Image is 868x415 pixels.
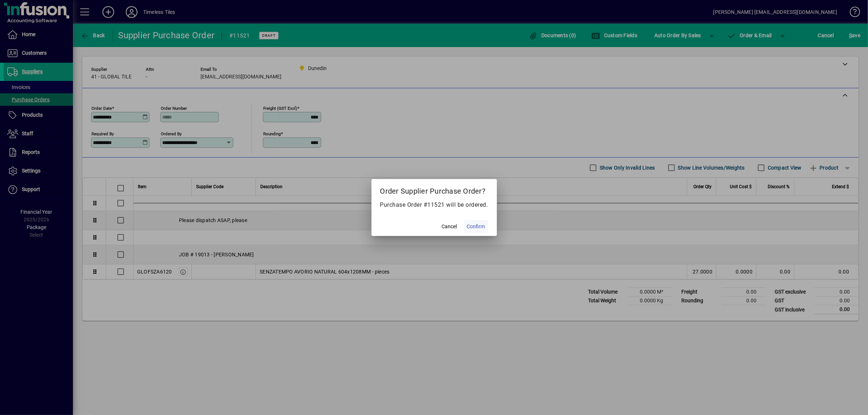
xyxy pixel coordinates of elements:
span: Cancel [442,223,457,230]
h2: Order Supplier Purchase Order? [371,179,497,200]
span: Confirm [467,223,485,230]
button: Cancel [438,220,461,233]
button: Confirm [464,220,488,233]
p: Purchase Order #11521 will be ordered. [380,201,488,209]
